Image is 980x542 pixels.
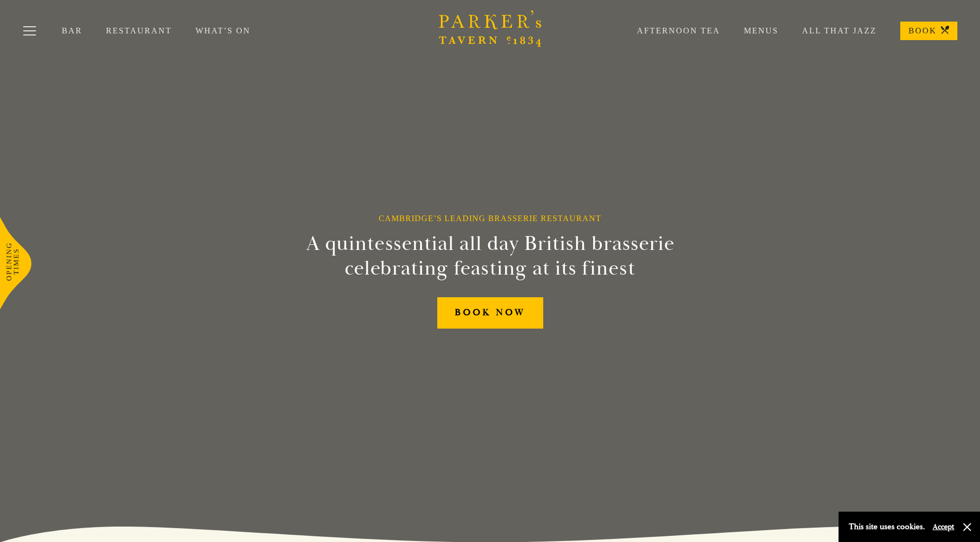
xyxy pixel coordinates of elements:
p: This site uses cookies. [849,519,925,534]
h1: Cambridge’s Leading Brasserie Restaurant [379,213,601,223]
h2: A quintessential all day British brasserie celebrating feasting at its finest [256,231,725,281]
button: Close and accept [962,522,972,532]
button: Accept [933,522,954,532]
a: BOOK NOW [437,297,543,329]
